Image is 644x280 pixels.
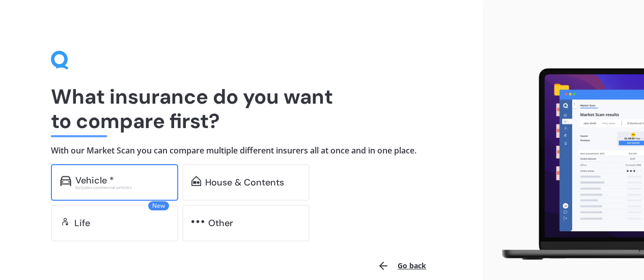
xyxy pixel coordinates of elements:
img: other.81dba5aafe580aa69f38.svg [191,216,204,227]
img: home-and-contents.b802091223b8502ef2dd.svg [191,176,201,186]
div: Other [208,218,233,228]
div: Excludes commercial vehicles [75,185,169,190]
img: car.f15378c7a67c060ca3f3.svg [60,176,71,186]
span: New [148,201,169,210]
img: laptop.webp [491,64,644,264]
div: Vehicle * [75,175,114,185]
h1: What insurance do you want to compare first? [51,84,432,133]
button: Go back [371,254,432,278]
div: House & Contents [205,177,284,188]
img: life.f720d6a2d7cdcd3ad642.svg [60,216,70,227]
div: Life [74,218,90,228]
h4: With our Market Scan you can compare multiple different insurers all at once and in one place. [51,145,432,156]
